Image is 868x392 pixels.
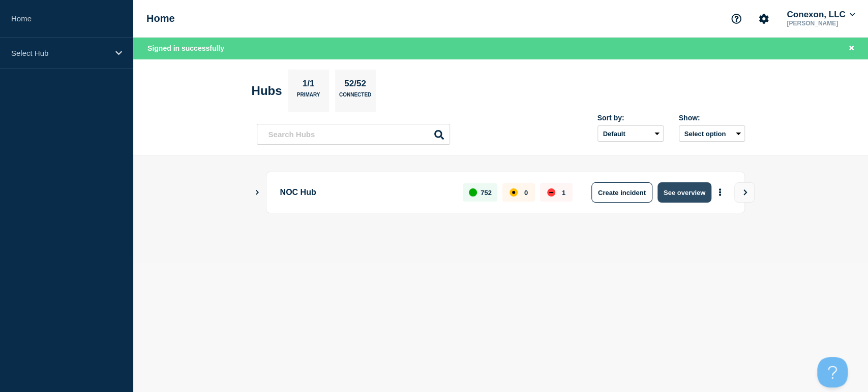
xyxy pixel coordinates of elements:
p: [PERSON_NAME] [785,20,857,27]
h2: Hubs [252,84,282,98]
p: 0 [524,189,528,197]
h1: Home [146,13,175,24]
button: Select option [679,125,745,142]
button: Support [726,8,747,29]
button: See overview [657,182,711,203]
button: Conexon, LLC [785,10,857,20]
div: up [469,188,477,197]
p: NOC Hub [280,182,452,203]
p: Select Hub [11,49,109,57]
p: 752 [481,189,492,197]
button: More actions [713,183,727,202]
button: Show Connected Hubs [255,189,260,197]
div: affected [510,188,518,197]
button: View [734,182,755,203]
button: Create incident [591,182,652,203]
button: Account settings [753,8,774,29]
div: Sort by: [597,114,664,122]
p: 1/1 [298,79,318,92]
div: down [547,188,555,197]
div: Show: [679,114,745,122]
span: Signed in successfully [147,44,224,52]
p: 1 [562,189,565,197]
select: Sort by [597,125,664,142]
p: Connected [339,92,371,103]
iframe: Help Scout Beacon - Open [817,357,848,387]
p: 52/52 [341,79,370,92]
input: Search Hubs [257,124,450,145]
button: Close banner [845,43,858,54]
p: Primary [297,92,320,103]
